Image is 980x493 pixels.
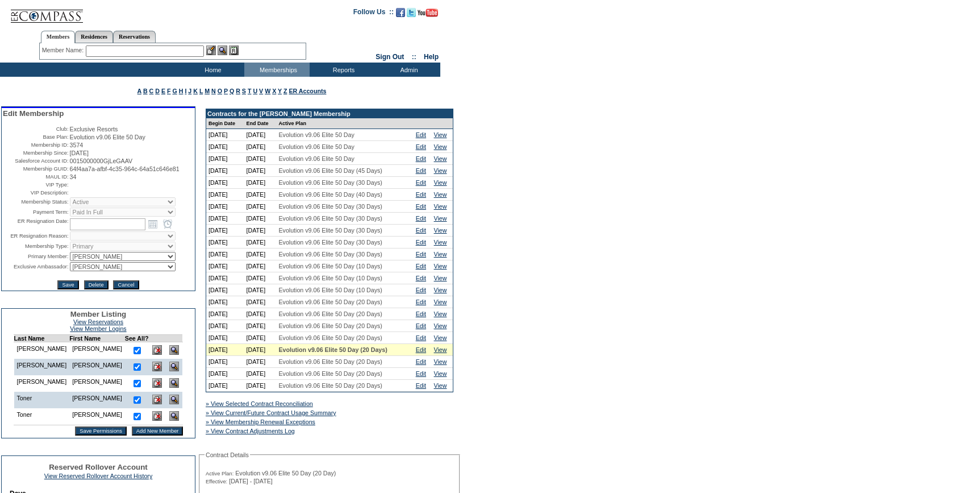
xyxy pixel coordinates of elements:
input: Save [57,280,78,289]
span: Reserved Rollover Account [49,463,148,471]
td: See All? [125,335,149,342]
a: C [149,88,154,94]
td: [PERSON_NAME] [14,342,69,359]
td: [PERSON_NAME] [14,359,69,375]
a: View [434,131,447,138]
a: Residences [75,31,113,43]
a: B [143,88,148,94]
a: Edit [416,239,426,246]
a: Edit [416,167,426,174]
a: Help [424,53,439,61]
a: G [172,88,177,94]
td: [DATE] [206,296,244,308]
a: X [272,88,276,94]
div: Member Name: [42,45,86,55]
td: [PERSON_NAME] [14,375,69,392]
span: Evolution v9.06 Elite 50 Day (10 Days) [278,287,382,293]
a: Edit [416,310,426,317]
a: Edit [416,191,426,198]
td: [DATE] [206,237,244,248]
td: [PERSON_NAME] [69,342,125,359]
a: Q [230,88,234,94]
td: Payment Term: [3,208,69,217]
a: J [188,88,191,94]
a: Edit [416,215,426,222]
a: Edit [416,179,426,186]
span: Evolution v9.06 Elite 50 Day (20 Days) [278,322,382,329]
a: View [434,382,447,389]
img: View Dashboard [169,345,179,355]
td: [DATE] [244,189,277,201]
a: View [434,203,447,210]
td: Membership Type: [3,242,69,251]
a: » View Selected Contract Reconciliation [206,400,313,407]
span: 34 [70,173,77,180]
span: 64f4aa7a-afbf-4c35-964c-64a51c646e81 [70,165,180,172]
a: View Reserved Rollover Account History [44,473,153,479]
td: [DATE] [244,320,277,332]
span: Evolution v9.06 Elite 50 Day [278,143,354,150]
td: [DATE] [244,153,277,165]
td: Admin [375,63,440,77]
a: Follow us on Twitter [407,11,416,18]
td: [DATE] [244,260,277,272]
span: Evolution v9.06 Elite 50 Day (30 Days) [278,227,382,234]
td: [DATE] [206,368,244,380]
td: [DATE] [206,272,244,284]
td: Home [179,63,244,77]
a: Edit [416,203,426,210]
span: Evolution v9.06 Elite 50 Day (20 Days) [278,346,387,353]
a: View [434,263,447,270]
a: View [434,227,447,234]
a: View [434,287,447,293]
span: Evolution v9.06 Elite 50 Day (40 Days) [278,191,382,198]
td: End Date [244,118,277,129]
td: Membership Status: [3,197,69,206]
input: Cancel [113,280,139,289]
input: Delete [84,280,109,289]
td: Last Name [14,335,69,342]
span: Evolution v9.06 Elite 50 Day [278,155,354,162]
span: Evolution v9.06 Elite 50 Day (30 Days) [278,239,382,246]
span: Evolution v9.06 Elite 50 Day (10 Days) [278,275,382,281]
span: Evolution v9.06 Elite 50 Day [278,131,354,138]
span: [DATE] [70,150,89,156]
span: Effective: [206,478,227,485]
td: [DATE] [244,177,277,189]
span: Evolution v9.06 Elite 50 Day (10 Days) [278,263,382,270]
a: Edit [416,346,426,353]
a: Edit [416,263,426,270]
a: E [161,88,165,94]
td: MAUL ID: [3,173,69,180]
a: View [434,155,447,162]
td: [DATE] [206,189,244,201]
td: [DATE] [206,260,244,272]
a: View [434,167,447,174]
a: S [242,88,246,94]
a: U [253,88,257,94]
span: :: [412,53,416,61]
td: [DATE] [206,380,244,392]
td: [DATE] [206,320,244,332]
td: [DATE] [206,332,244,344]
span: 3574 [70,142,84,148]
span: Evolution v9.06 Elite 50 Day (30 Days) [278,179,382,186]
img: Delete [152,362,162,371]
a: » View Contract Adjustments Log [206,428,295,434]
td: [DATE] [244,308,277,320]
td: Begin Date [206,118,244,129]
td: [DATE] [244,213,277,225]
td: Reports [310,63,375,77]
img: View Dashboard [169,378,179,388]
a: Edit [416,334,426,341]
a: Z [283,88,287,94]
td: [DATE] [206,177,244,189]
td: [DATE] [244,332,277,344]
a: Sign Out [376,53,404,61]
span: Exclusive Resorts [70,126,118,132]
td: [DATE] [244,129,277,141]
a: N [211,88,216,94]
td: [DATE] [206,129,244,141]
img: Delete [152,411,162,421]
a: View [434,370,447,377]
